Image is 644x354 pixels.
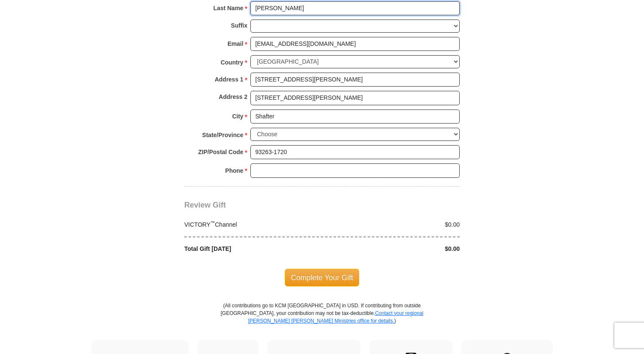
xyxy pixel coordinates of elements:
span: Complete Your Gift [285,269,360,287]
strong: Address 2 [219,91,247,103]
div: $0.00 [322,244,464,253]
strong: City [232,110,243,122]
strong: State/Province [202,129,243,141]
strong: Email [228,38,243,50]
div: Total Gift [DATE] [180,244,322,253]
strong: ZIP/Postal Code [198,146,244,158]
strong: Suffix [231,20,247,31]
strong: Phone [225,165,244,177]
span: Review Gift [184,201,226,209]
p: (All contributions go to KCM [GEOGRAPHIC_DATA] in USD. If contributing from outside [GEOGRAPHIC_D... [220,302,424,340]
sup: ™ [211,220,215,225]
a: Contact your regional [PERSON_NAME] [PERSON_NAME] Ministries office for details. [248,310,423,324]
div: $0.00 [322,220,464,229]
strong: Address 1 [215,73,244,85]
strong: Last Name [214,2,244,14]
strong: Country [221,56,244,68]
div: VICTORY Channel [180,220,322,229]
